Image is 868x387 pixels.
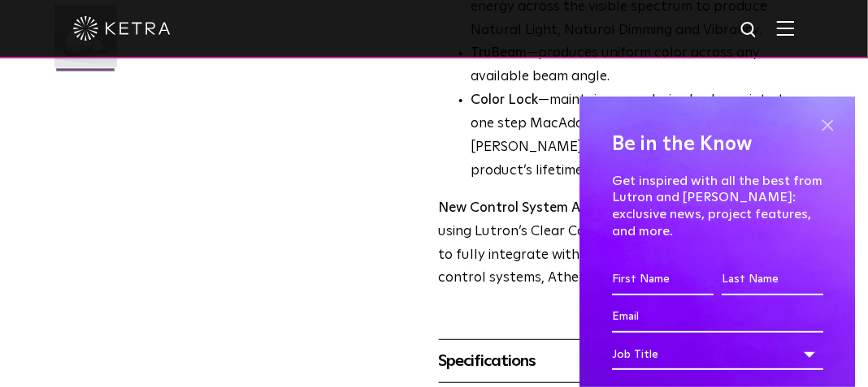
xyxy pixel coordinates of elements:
[612,129,823,160] h4: Be in the Know
[73,16,171,41] img: ketra-logo-2019-white
[612,302,823,333] input: Email
[722,264,823,295] input: Last Name
[471,89,806,183] li: —maintains your desired color point at a one step MacAdam Ellipse across all [PERSON_NAME] produc...
[612,173,823,240] p: Get inspired with all the best from Lutron and [PERSON_NAME]: exclusive news, project features, a...
[439,197,806,291] p: Ketra’s S38 Lamp is now using Lutron’s Clear Connect Type X wireless technology to fully integrat...
[439,348,806,374] div: Specifications
[439,201,633,215] strong: New Control System Available:
[471,93,539,107] strong: Color Lock
[612,339,823,370] div: Job Title
[471,42,806,89] li: —produces uniform color across any available beam angle.
[612,264,714,295] input: First Name
[740,20,760,41] img: search icon
[777,20,795,36] img: Hamburger%20Nav.svg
